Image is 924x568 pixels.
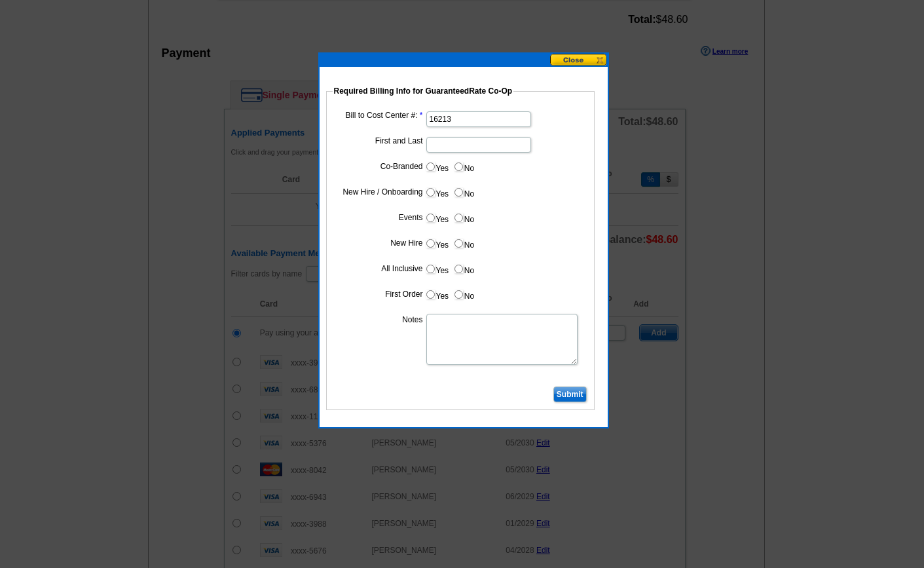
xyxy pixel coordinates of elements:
[426,214,435,222] input: Yes
[425,210,449,225] label: Yes
[425,185,449,200] label: Yes
[425,261,449,276] label: Yes
[454,188,463,197] input: No
[426,265,435,273] input: Yes
[426,239,435,248] input: Yes
[336,288,423,300] label: First Order
[425,287,449,302] label: Yes
[662,263,924,568] iframe: LiveChat chat widget
[336,161,423,172] label: Co-Branded
[336,263,423,275] label: All Inclusive
[336,186,423,198] label: New Hire / Onboarding
[454,214,463,222] input: No
[336,109,423,121] label: Bill to Cost Center #:
[336,135,423,147] label: First and Last
[333,85,514,97] legend: Required Billing Info for GuaranteedRate Co-Op
[425,159,449,174] label: Yes
[454,265,463,273] input: No
[336,237,423,249] label: New Hire
[454,290,463,299] input: No
[453,236,474,251] label: No
[453,210,474,225] label: No
[426,290,435,299] input: Yes
[425,236,449,251] label: Yes
[453,261,474,276] label: No
[453,287,474,302] label: No
[454,162,463,171] input: No
[454,239,463,248] input: No
[553,387,587,402] input: Submit
[336,314,423,326] label: Notes
[453,185,474,200] label: No
[336,212,423,223] label: Events
[426,188,435,197] input: Yes
[426,162,435,171] input: Yes
[453,159,474,174] label: No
